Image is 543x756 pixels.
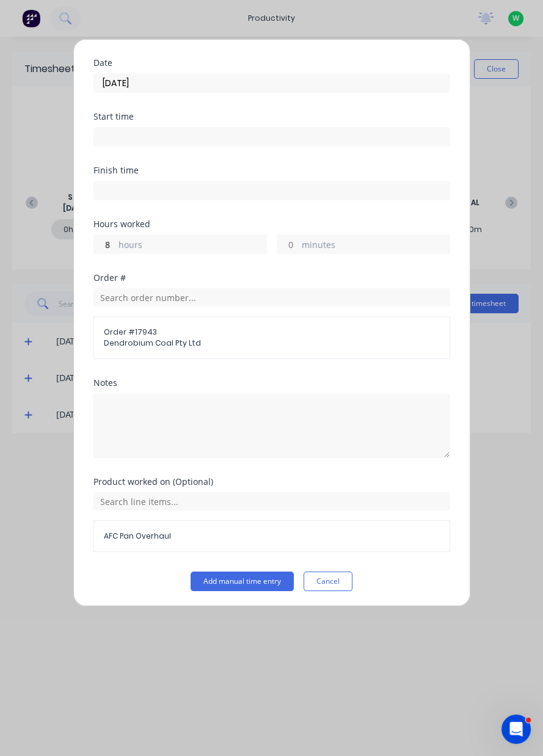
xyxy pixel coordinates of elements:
[93,274,450,282] div: Order #
[277,235,299,253] input: 0
[93,112,450,121] div: Start time
[104,531,440,542] span: AFC Pan Overhaul
[104,327,440,338] span: Order # 17943
[191,572,294,591] button: Add manual time entry
[304,572,352,591] button: Cancel
[93,379,450,387] div: Notes
[118,238,266,253] label: hours
[93,478,450,486] div: Product worked on (Optional)
[302,238,450,253] label: minutes
[501,714,531,744] iframe: Intercom live chat
[94,235,115,253] input: 0
[104,338,440,349] span: Dendrobium Coal Pty Ltd
[93,288,450,307] input: Search order number...
[93,220,450,228] div: Hours worked
[93,166,450,175] div: Finish time
[93,492,450,511] input: Search line items...
[93,59,450,67] div: Date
